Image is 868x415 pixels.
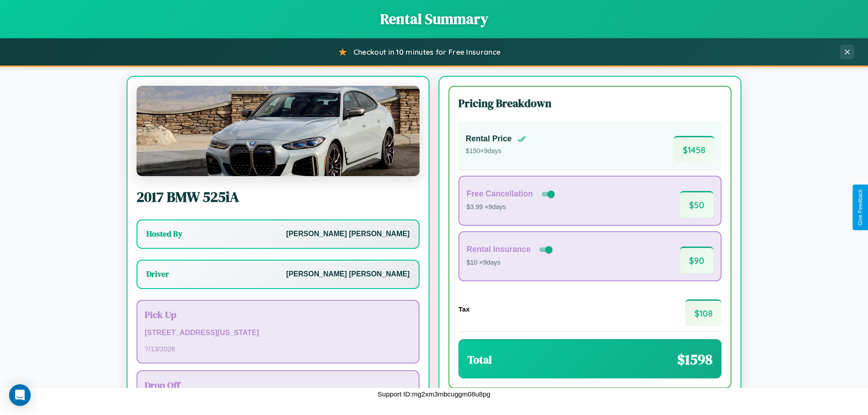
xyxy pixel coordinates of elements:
h1: Rental Summary [9,9,859,29]
p: Support ID: mg2xm3mbcuggm08u8pg [377,388,490,400]
p: $ 150 × 9 days [466,145,526,157]
div: Give Feedback [857,189,863,226]
p: $10 × 9 days [467,257,554,269]
p: $3.99 × 9 days [467,201,557,213]
span: Checkout in 10 minutes for Free Insurance [354,47,500,56]
span: $ 50 [680,191,713,218]
h3: Driver [146,269,169,280]
h3: Pick Up [145,308,411,321]
p: [STREET_ADDRESS][US_STATE] [145,326,411,340]
p: [PERSON_NAME] [PERSON_NAME] [286,228,410,241]
div: Open Intercom Messenger [9,384,31,406]
h2: 2017 BMW 525iA [137,187,420,207]
h4: Free Cancellation [467,189,533,199]
h3: Total [467,352,492,367]
h4: Rental Insurance [467,245,531,254]
h4: Rental Price [466,134,512,144]
img: BMW 525iA [137,86,420,176]
h3: Drop Off [145,378,411,392]
span: $ 108 [685,299,722,326]
p: [PERSON_NAME] [PERSON_NAME] [286,268,410,281]
span: $ 1458 [674,136,714,163]
p: 7 / 13 / 2026 [145,343,411,355]
h3: Pricing Breakdown [458,96,722,111]
h3: Hosted By [146,228,182,239]
span: $ 90 [680,247,713,273]
h4: Tax [458,305,470,313]
span: $ 1598 [677,350,712,369]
